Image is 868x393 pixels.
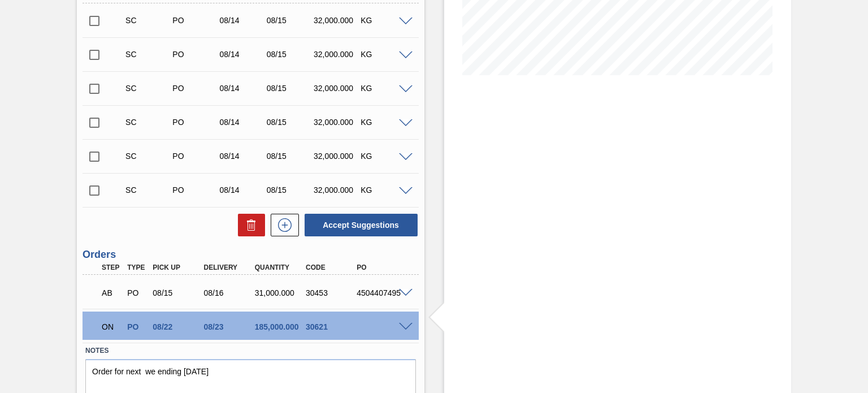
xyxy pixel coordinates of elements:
[201,264,257,271] div: Delivery
[99,314,124,339] div: Negotiating Order
[123,185,174,195] div: Suggestion Created
[99,264,124,271] div: Step
[311,152,362,161] div: 32,000.000
[170,118,221,127] div: Purchase order
[311,118,362,127] div: 32,000.000
[170,152,221,161] div: Purchase order
[311,16,362,25] div: 32,000.000
[85,343,415,359] label: Notes
[305,214,418,236] button: Accept Suggestions
[83,249,418,261] h3: Orders
[123,152,174,161] div: Suggestion Created
[99,280,124,305] div: Awaiting Pick Up
[150,288,206,297] div: 08/15/2025
[265,214,299,236] div: New suggestion
[124,322,150,331] div: Purchase order
[217,152,268,161] div: 08/14/2025
[170,50,221,59] div: Purchase order
[170,16,221,25] div: Purchase order
[102,288,121,297] p: AB
[150,322,206,331] div: 08/22/2025
[124,264,150,271] div: Type
[252,288,308,297] div: 31,000.000
[201,322,257,331] div: 08/23/2025
[311,84,362,93] div: 32,000.000
[123,84,174,93] div: Suggestion Created
[123,118,174,127] div: Suggestion Created
[232,214,265,236] div: Delete Suggestions
[303,264,359,271] div: Code
[303,322,359,331] div: 30621
[354,264,410,271] div: PO
[201,288,257,297] div: 08/16/2025
[217,50,268,59] div: 08/14/2025
[217,185,268,195] div: 08/14/2025
[358,16,409,25] div: KG
[358,152,409,161] div: KG
[217,118,268,127] div: 08/14/2025
[252,322,308,331] div: 185,000.000
[311,185,362,195] div: 32,000.000
[123,50,174,59] div: Suggestion Created
[217,84,268,93] div: 08/14/2025
[264,118,315,127] div: 08/15/2025
[303,288,359,297] div: 30453
[252,264,308,271] div: Quantity
[170,185,221,195] div: Purchase order
[358,118,409,127] div: KG
[264,152,315,161] div: 08/15/2025
[299,213,419,237] div: Accept Suggestions
[358,185,409,195] div: KG
[170,84,221,93] div: Purchase order
[102,322,121,331] p: ON
[358,50,409,59] div: KG
[124,288,150,297] div: Purchase order
[264,16,315,25] div: 08/15/2025
[264,84,315,93] div: 08/15/2025
[358,84,409,93] div: KG
[150,264,206,271] div: Pick up
[311,50,362,59] div: 32,000.000
[217,16,268,25] div: 08/14/2025
[264,50,315,59] div: 08/15/2025
[123,16,174,25] div: Suggestion Created
[354,288,410,297] div: 4504407495
[264,185,315,195] div: 08/15/2025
